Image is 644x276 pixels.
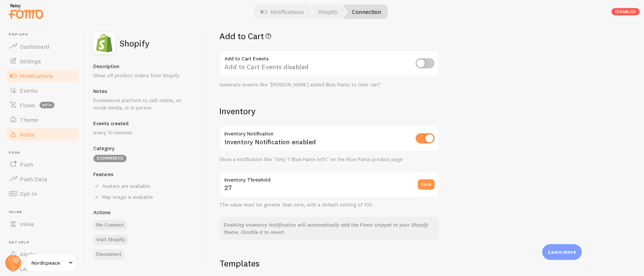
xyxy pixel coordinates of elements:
span: Notifications [20,72,53,79]
h2: Templates [219,258,594,269]
label: Inventory Threshold [219,172,439,184]
a: Events [4,83,80,98]
div: Add to Cart Events disabled [219,51,439,77]
span: Rules [20,131,34,138]
span: Flows [20,101,35,109]
a: Push [4,157,80,172]
span: Events [20,87,38,94]
a: Visit Shopify [93,235,128,245]
span: Get Help [9,240,80,245]
a: Theme [4,112,80,127]
span: Inline [20,220,34,228]
span: Settings [20,57,41,65]
a: Inline [4,217,80,231]
a: Nordicpeace [26,254,76,272]
a: Alerts [4,247,80,261]
div: Learn more [542,244,582,260]
h2: Shopify [120,39,149,48]
div: Inventory Notification enabled [219,126,439,152]
a: Notifications [4,68,80,83]
span: Alerts [20,250,36,258]
h2: Inventory [219,105,439,117]
span: Theme [20,116,38,123]
span: Nordicpeace [31,258,66,267]
a: Rules [4,127,80,142]
h5: Actions [93,209,193,216]
button: Save [418,179,435,190]
h5: Events created [93,120,193,127]
span: Push [20,161,33,168]
h5: Category [93,145,193,152]
span: Inline [9,210,80,215]
a: Settings [4,54,80,68]
span: Pop-ups [9,32,80,37]
span: beta [40,102,55,108]
button: Disconnect [93,249,124,260]
a: Opt-In [4,186,80,201]
div: Avatars are available [93,183,193,189]
div: Map image is available [93,194,193,200]
h5: Description [93,63,193,70]
p: Enabling Inventory Notification will automatically add the Fomo snippet to your Shopify theme. Di... [224,221,435,236]
p: Learn more [548,249,576,256]
img: fomo_icons_shopify.svg [93,32,115,54]
a: Flows beta [4,98,80,112]
div: Generate events like "[PERSON_NAME] added Blue Pants to their cart" [219,82,439,88]
p: Ecommerce platform to sell online, on social media, or in person [93,97,193,111]
p: Show off product orders from Shopify [93,72,193,79]
span: Push [9,150,80,155]
a: Push Data [4,172,80,186]
h5: Features [93,171,193,178]
div: Show a notification like "Only 7 Blue Pants left!" on the Blue Pants product page [219,156,439,163]
a: Dashboard [4,39,80,54]
span: Opt-In [20,190,37,197]
div: eCommerce [93,155,127,162]
button: Re-Connect [93,220,127,230]
p: every 10 minutes [93,129,193,136]
h5: Notes [93,88,193,94]
span: Push Data [20,175,47,183]
div: The value must be greater than zero, with a default setting of 100 [219,202,439,208]
span: Dashboard [20,43,49,50]
img: fomo-relay-logo-orange.svg [8,2,44,20]
h2: Add to Cart [219,30,439,42]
